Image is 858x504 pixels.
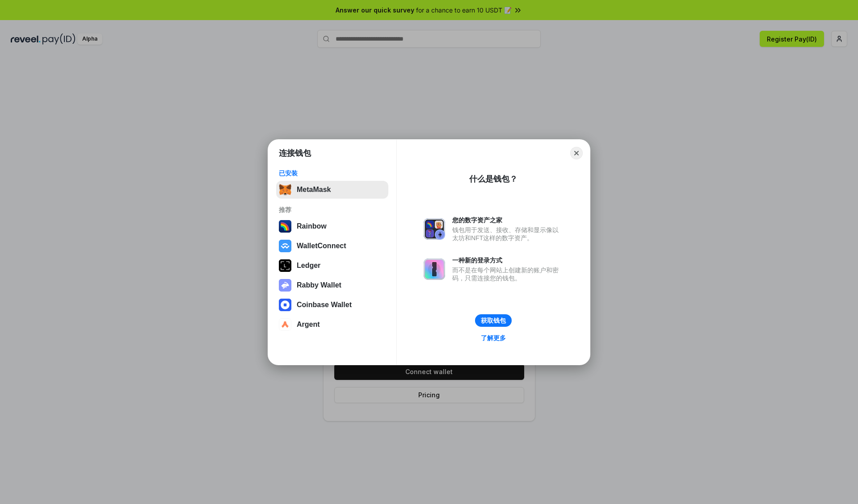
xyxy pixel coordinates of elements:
[279,318,291,331] img: svg+xml,%3Csvg%20width%3D%2228%22%20height%3D%2228%22%20viewBox%3D%220%200%2028%2028%22%20fill%3D...
[279,279,291,292] img: svg+xml,%3Csvg%20xmlns%3D%22http%3A%2F%2Fwww.w3.org%2F2000%2Fsvg%22%20fill%3D%22none%22%20viewBox...
[570,147,583,159] button: Close
[297,242,346,250] div: WalletConnect
[297,321,320,329] div: Argent
[279,220,291,233] img: svg+xml,%3Csvg%20width%3D%22120%22%20height%3D%22120%22%20viewBox%3D%220%200%20120%20120%22%20fil...
[279,148,311,158] h1: 连接钱包
[481,317,506,325] div: 获取钱包
[452,256,563,264] div: 一种新的登录方式
[297,222,327,230] div: Rainbow
[475,332,511,344] a: 了解更多
[297,281,341,289] div: Rabby Wallet
[452,226,563,242] div: 钱包用于发送、接收、存储和显示像以太坊和NFT这样的数字资产。
[276,181,388,199] button: MetaMask
[297,262,320,270] div: Ledger
[297,186,331,194] div: MetaMask
[452,266,563,282] div: 而不是在每个网站上创建新的账户和密码，只需连接您的钱包。
[276,217,388,235] button: Rainbow
[276,237,388,255] button: WalletConnect
[276,257,388,275] button: Ledger
[276,316,388,333] button: Argent
[279,183,291,196] img: svg+xml,%3Csvg%20fill%3D%22none%22%20height%3D%2233%22%20viewBox%3D%220%200%2035%2033%22%20width%...
[469,174,517,184] div: 什么是钱包？
[276,296,388,314] button: Coinbase Wallet
[424,258,445,280] img: svg+xml,%3Csvg%20xmlns%3D%22http%3A%2F%2Fwww.w3.org%2F2000%2Fsvg%22%20fill%3D%22none%22%20viewBox...
[452,216,563,224] div: 您的数字资产之家
[475,314,512,327] button: 获取钱包
[279,169,386,177] div: 已安装
[424,218,445,240] img: svg+xml,%3Csvg%20xmlns%3D%22http%3A%2F%2Fwww.w3.org%2F2000%2Fsvg%22%20fill%3D%22none%22%20viewBox...
[279,240,291,252] img: svg+xml,%3Csvg%20width%3D%2228%22%20height%3D%2228%22%20viewBox%3D%220%200%2028%2028%22%20fill%3D...
[276,276,388,294] button: Rabby Wallet
[481,334,506,342] div: 了解更多
[297,301,352,309] div: Coinbase Wallet
[279,299,291,311] img: svg+xml,%3Csvg%20width%3D%2228%22%20height%3D%2228%22%20viewBox%3D%220%200%2028%2028%22%20fill%3D...
[279,206,386,214] div: 推荐
[279,259,291,272] img: svg+xml,%3Csvg%20xmlns%3D%22http%3A%2F%2Fwww.w3.org%2F2000%2Fsvg%22%20width%3D%2228%22%20height%3...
